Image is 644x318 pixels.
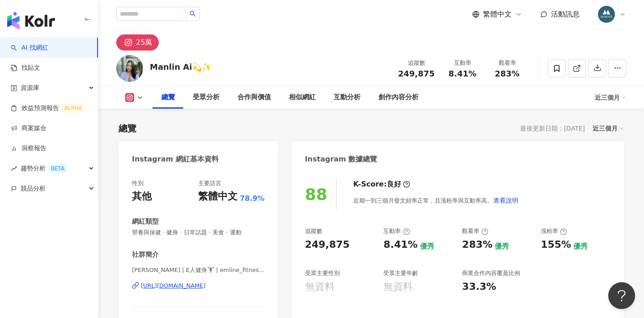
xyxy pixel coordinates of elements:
div: 社群簡介 [132,250,159,259]
div: K-Score : [353,179,410,189]
div: 無資料 [305,280,335,294]
div: 合作與價值 [237,92,271,103]
div: 受眾分析 [193,92,220,103]
div: [URL][DOMAIN_NAME] [141,282,206,290]
a: [URL][DOMAIN_NAME] [132,282,265,290]
div: 觀看率 [462,227,488,235]
iframe: Help Scout Beacon - Open [608,282,635,309]
div: 性別 [132,179,144,187]
span: 283% [495,69,520,78]
div: 商業合作內容覆蓋比例 [462,269,520,277]
img: KOL Avatar [116,55,143,82]
div: 繁體中文 [198,190,237,204]
div: 互動率 [383,227,410,235]
span: 繁體中文 [483,9,512,19]
span: 8.41% [449,69,476,78]
span: 查看說明 [493,197,518,204]
span: 活動訊息 [551,10,580,18]
span: rise [11,165,17,172]
span: 249,875 [398,69,435,78]
div: 249,875 [305,238,350,252]
div: 受眾主要年齡 [383,269,418,277]
div: 88 [305,185,327,204]
span: [PERSON_NAME] | E人健身🏋️‍♀️ | emline_fitness_diary [132,266,265,274]
span: 78.9% [240,194,265,204]
div: 主要語言 [198,179,221,187]
div: 25萬 [136,36,152,49]
button: 查看說明 [493,191,519,209]
span: search [190,11,196,17]
div: 優秀 [495,242,509,251]
div: 283% [462,238,492,252]
div: Manlin Ai💫✨ [150,61,212,72]
a: 洞察報告 [11,144,47,153]
div: 其他 [132,190,152,204]
div: BETA [47,164,68,173]
div: 33.3% [462,280,496,294]
span: 趨勢分析 [21,158,68,178]
a: 效益預測報告ALPHA [11,104,85,113]
div: 近三個月 [593,123,624,134]
div: 最後更新日期：[DATE] [520,125,585,132]
div: 近期一到三個月發文頻率正常，且漲粉率與互動率高。 [353,191,519,209]
div: 追蹤數 [398,59,435,68]
div: 受眾主要性別 [305,269,340,277]
span: 資源庫 [21,78,39,98]
div: 網紅類型 [132,217,159,226]
div: 無資料 [383,280,413,294]
div: 互動分析 [334,92,360,103]
div: 優秀 [573,242,588,251]
a: 商案媒合 [11,124,47,133]
div: Instagram 網紅基本資料 [132,154,219,164]
div: 良好 [387,179,401,189]
img: logo [7,12,55,30]
div: 近三個月 [595,90,626,105]
button: 25萬 [116,34,159,51]
a: searchAI 找網紅 [11,43,48,52]
div: Instagram 數據總覽 [305,154,377,164]
span: 營養與保健 · 健身 · 日常話題 · 美食 · 運動 [132,229,265,237]
div: 155% [541,238,571,252]
span: 競品分析 [21,178,46,199]
div: 優秀 [420,242,434,251]
a: 找貼文 [11,64,40,72]
div: 相似網紅 [289,92,316,103]
div: 追蹤數 [305,227,322,235]
div: 總覽 [161,92,175,103]
div: 8.41% [383,238,417,252]
img: 358735463_652854033541749_1509380869568117342_n.jpg [598,6,615,23]
div: 漲粉率 [541,227,567,235]
div: 觀看率 [490,59,524,68]
div: 創作內容分析 [378,92,419,103]
div: 總覽 [119,122,136,135]
div: 互動率 [445,59,479,68]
